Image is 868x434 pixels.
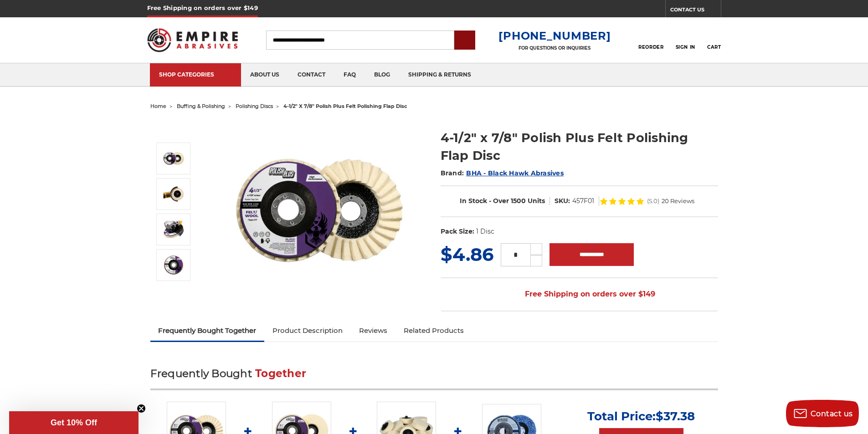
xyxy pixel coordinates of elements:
[676,44,695,50] span: Sign In
[365,63,399,87] a: blog
[670,5,721,17] a: CONTACT US
[264,321,351,341] a: Product Description
[255,367,306,380] span: Together
[399,63,480,87] a: shipping & returns
[150,103,166,109] a: home
[587,409,695,424] p: Total Price:
[163,283,185,302] button: Next
[707,44,721,50] span: Cart
[441,227,474,236] dt: Pack Size:
[334,63,365,87] a: faq
[150,367,252,380] span: Frequently Bought
[9,411,139,434] div: Get 10% OffClose teaser
[163,123,185,143] button: Previous
[638,44,663,50] span: Reorder
[147,22,238,58] img: Empire Abrasives
[288,63,334,87] a: contact
[441,129,718,164] h1: 4-1/2" x 7/8" Polish Plus Felt Polishing Flap Disc
[51,418,97,427] span: Get 10% Off
[555,196,570,206] dt: SKU:
[528,197,545,205] span: Units
[460,197,487,205] span: In Stock
[662,198,694,204] span: 20 Reviews
[638,30,663,50] a: Reorder
[707,30,721,50] a: Cart
[283,103,407,109] span: 4-1/2" x 7/8" polish plus felt polishing flap disc
[162,254,185,276] img: BHA 4.5 inch polish plus flap disc
[441,243,493,266] span: $4.86
[466,169,564,177] a: BHA - Black Hawk Abrasives
[498,29,611,42] a: [PHONE_NUMBER]
[811,409,853,418] span: Contact us
[162,218,185,241] img: angle grinder buffing flap disc
[162,183,185,205] img: felt flap disc for angle grinder
[162,147,185,170] img: buffing and polishing felt flap disc
[489,197,509,205] span: - Over
[786,400,859,427] button: Contact us
[150,321,265,341] a: Frequently Bought Together
[228,119,411,301] img: buffing and polishing felt flap disc
[351,321,395,341] a: Reviews
[456,31,474,50] input: Submit
[395,321,472,341] a: Related Products
[572,196,594,206] dd: 457F01
[159,71,232,78] div: SHOP CATEGORIES
[503,285,655,303] span: Free Shipping on orders over $149
[241,63,288,87] a: about us
[236,103,273,109] a: polishing discs
[177,103,225,109] a: buffing & polishing
[498,45,611,51] p: FOR QUESTIONS OR INQUIRIES
[137,404,146,413] button: Close teaser
[476,227,494,236] dd: 1 Disc
[511,197,526,205] span: 1500
[647,198,659,204] span: (5.0)
[656,409,695,424] span: $37.38
[441,169,464,177] span: Brand:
